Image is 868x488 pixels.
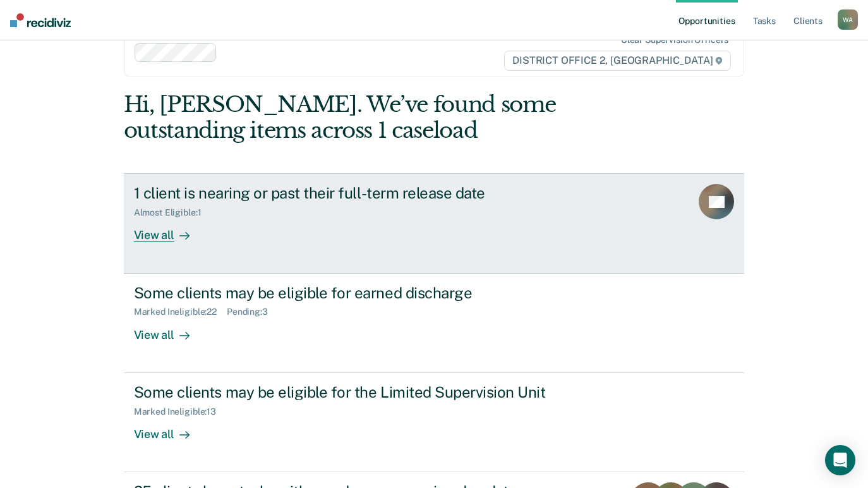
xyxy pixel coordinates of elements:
[838,9,858,30] div: W A
[134,317,205,342] div: View all
[124,173,745,273] a: 1 client is nearing or past their full-term release dateAlmost Eligible:1View all
[838,9,858,30] button: WA
[134,207,212,218] div: Almost Eligible : 1
[10,13,71,27] img: Recidiviz
[134,383,577,401] div: Some clients may be eligible for the Limited Supervision Unit
[124,373,745,472] a: Some clients may be eligible for the Limited Supervision UnitMarked Ineligible:13View all
[124,92,620,143] div: Hi, [PERSON_NAME]. We’ve found some outstanding items across 1 caseload
[504,51,731,71] span: DISTRICT OFFICE 2, [GEOGRAPHIC_DATA]
[134,284,577,302] div: Some clients may be eligible for earned discharge
[134,184,577,202] div: 1 client is nearing or past their full-term release date
[227,307,278,317] div: Pending : 3
[134,417,205,441] div: View all
[134,307,227,317] div: Marked Ineligible : 22
[124,274,745,373] a: Some clients may be eligible for earned dischargeMarked Ineligible:22Pending:3View all
[134,406,226,417] div: Marked Ineligible : 13
[134,218,205,243] div: View all
[825,445,855,475] div: Open Intercom Messenger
